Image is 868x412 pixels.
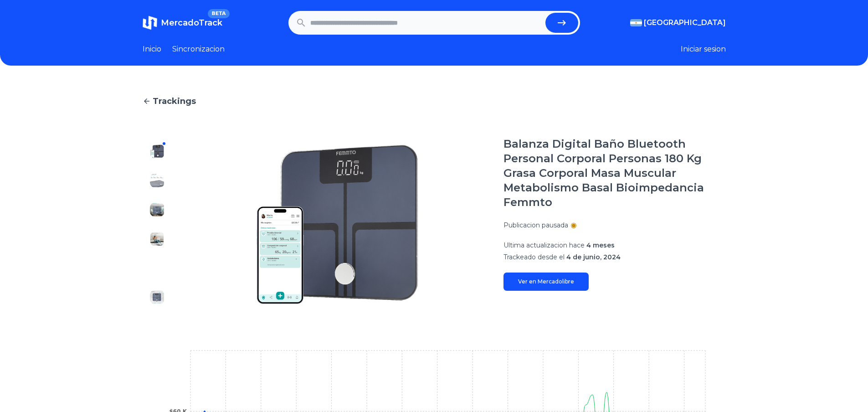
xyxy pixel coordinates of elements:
[143,15,157,30] img: MercadoTrack
[150,173,164,188] img: Balanza Digital Baño Bluetooth Personal Corporal Personas 180 Kg Grasa Corporal Masa Muscular Met...
[630,19,642,26] img: Argentina
[143,44,161,55] a: Inicio
[150,144,164,159] img: Balanza Digital Baño Bluetooth Personal Corporal Personas 180 Kg Grasa Corporal Masa Muscular Met...
[161,18,222,28] span: MercadoTrack
[208,9,229,18] span: BETA
[503,273,589,291] a: Ver en Mercadolibre
[503,253,565,261] span: Trackeado desde el
[150,232,164,246] img: Balanza Digital Baño Bluetooth Personal Corporal Personas 180 Kg Grasa Corporal Masa Muscular Met...
[503,221,568,230] p: Publicacion pausada
[644,17,726,28] span: [GEOGRAPHIC_DATA]
[586,241,615,249] span: 4 meses
[150,261,164,275] img: Balanza Digital Baño Bluetooth Personal Corporal Personas 180 Kg Grasa Corporal Masa Muscular Met...
[681,44,726,55] button: Iniciar sesion
[190,137,485,312] img: Balanza Digital Baño Bluetooth Personal Corporal Personas 180 Kg Grasa Corporal Masa Muscular Met...
[630,17,726,28] button: [GEOGRAPHIC_DATA]
[503,241,585,249] span: Ultima actualizacion hace
[143,95,726,108] a: Trackings
[566,253,621,261] span: 4 de junio, 2024
[150,202,164,217] img: Balanza Digital Baño Bluetooth Personal Corporal Personas 180 Kg Grasa Corporal Masa Muscular Met...
[150,290,164,304] img: Balanza Digital Baño Bluetooth Personal Corporal Personas 180 Kg Grasa Corporal Masa Muscular Met...
[172,44,225,55] a: Sincronizacion
[503,137,726,210] h1: Balanza Digital Baño Bluetooth Personal Corporal Personas 180 Kg Grasa Corporal Masa Muscular Met...
[153,95,196,108] span: Trackings
[143,15,222,30] a: MercadoTrackBETA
